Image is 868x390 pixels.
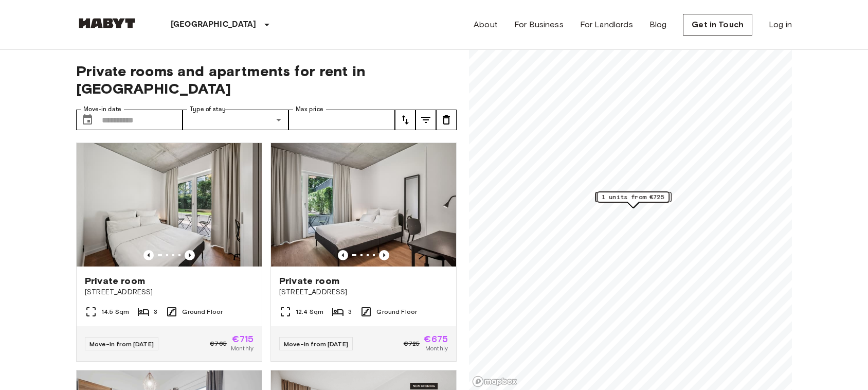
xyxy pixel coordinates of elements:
[76,62,457,97] span: Private rooms and apartments for rent in [GEOGRAPHIC_DATA]
[231,344,254,353] span: Monthly
[296,307,323,316] span: 12.4 Sqm
[597,191,669,207] div: Map marker
[232,334,254,344] span: €715
[472,376,517,387] a: Mapbox logo
[89,340,154,348] span: Move-in from [DATE]
[271,143,456,267] img: Marketing picture of unit DE-01-259-004-03Q
[376,307,417,316] span: Ground Floor
[143,250,154,260] button: Previous image
[474,19,498,31] a: About
[338,250,348,260] button: Previous image
[425,344,448,353] span: Monthly
[279,275,339,287] span: Private room
[182,307,223,316] span: Ground Floor
[379,250,389,260] button: Previous image
[514,19,564,31] a: For Business
[595,192,671,208] div: Map marker
[597,192,669,208] div: Map marker
[76,143,262,362] a: Marketing picture of unit DE-01-259-004-01QPrevious imagePrevious imagePrivate room[STREET_ADDRES...
[171,19,257,31] p: [GEOGRAPHIC_DATA]
[77,110,98,130] button: Choose date
[85,287,254,297] span: [STREET_ADDRESS]
[185,250,195,260] button: Previous image
[683,14,752,36] a: Get in Touch
[649,19,667,31] a: Blog
[415,110,436,130] button: tune
[284,340,348,348] span: Move-in from [DATE]
[580,19,633,31] a: For Landlords
[77,143,262,267] img: Marketing picture of unit DE-01-259-004-01Q
[404,339,420,348] span: €725
[436,110,457,130] button: tune
[769,19,792,31] a: Log in
[296,105,323,114] label: Max price
[154,307,157,316] span: 3
[210,339,227,348] span: €765
[83,105,121,114] label: Move-in date
[596,192,672,208] div: Map marker
[348,307,352,316] span: 3
[270,143,457,362] a: Marketing picture of unit DE-01-259-004-03QPrevious imagePrevious imagePrivate room[STREET_ADDRES...
[101,307,129,316] span: 14.5 Sqm
[395,110,415,130] button: tune
[279,287,448,297] span: [STREET_ADDRESS]
[85,275,145,287] span: Private room
[76,18,138,28] img: Habyt
[190,105,226,114] label: Type of stay
[424,334,448,344] span: €675
[602,192,664,202] span: 1 units from €725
